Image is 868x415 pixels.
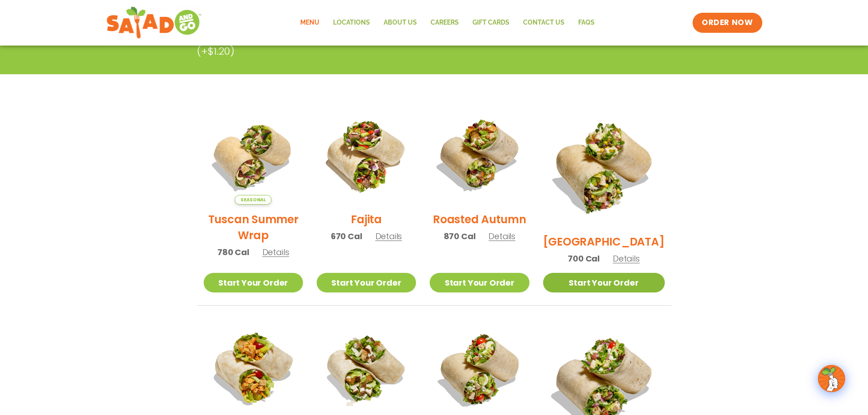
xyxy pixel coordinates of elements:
[571,12,601,33] a: FAQs
[424,12,466,33] a: Careers
[543,105,665,227] img: Product photo for BBQ Ranch Wrap
[430,105,529,205] img: Product photo for Roasted Autumn Wrap
[317,273,416,292] a: Start Your Order
[430,273,529,292] a: Start Your Order
[568,252,600,265] span: 700 Cal
[106,5,202,41] img: new-SAG-logo-768×292
[351,211,382,227] h2: Fajita
[262,246,289,258] span: Details
[466,12,516,33] a: GIFT CARDS
[331,230,362,242] span: 670 Cal
[293,12,601,33] nav: Menu
[377,12,424,33] a: About Us
[204,273,303,292] a: Start Your Order
[433,211,526,227] h2: Roasted Autumn
[235,195,272,205] span: Seasonal
[543,273,665,292] a: Start Your Order
[217,246,249,258] span: 780 Cal
[204,105,303,205] img: Product photo for Tuscan Summer Wrap
[488,231,515,242] span: Details
[326,12,377,33] a: Locations
[375,231,402,242] span: Details
[204,211,303,243] h2: Tuscan Summer Wrap
[693,13,762,33] a: ORDER NOW
[293,12,326,33] a: Menu
[819,366,844,391] img: wpChatIcon
[317,105,416,205] img: Product photo for Fajita Wrap
[702,17,753,28] span: ORDER NOW
[516,12,571,33] a: Contact Us
[444,230,476,242] span: 870 Cal
[543,234,665,250] h2: [GEOGRAPHIC_DATA]
[613,253,640,264] span: Details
